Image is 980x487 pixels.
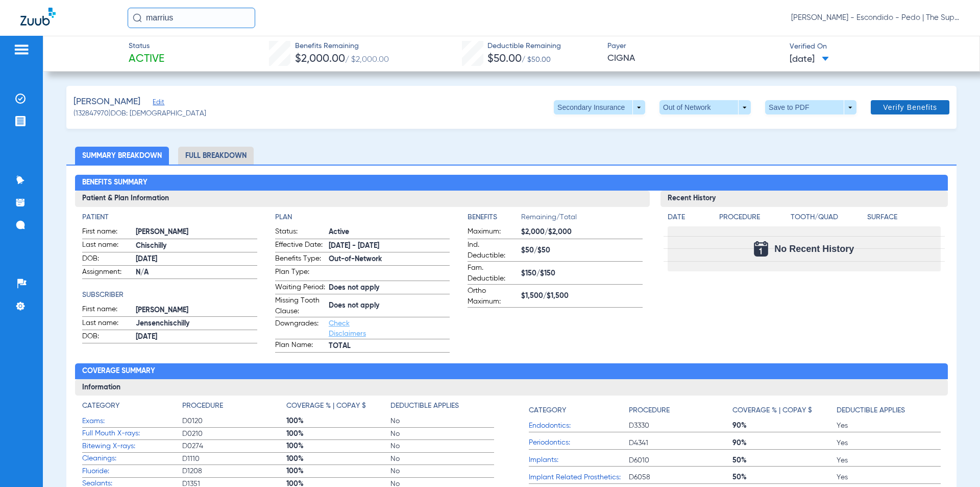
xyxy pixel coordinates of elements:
span: $50/$50 [521,245,642,256]
span: [PERSON_NAME] [73,96,140,108]
span: Jensenchischilly [136,318,257,329]
span: 50% [732,472,837,482]
span: Plan Name: [275,340,325,352]
h4: Patient [82,212,257,223]
span: Ind. Deductible: [468,240,518,261]
app-breakdown-title: Deductible Applies [837,401,941,420]
span: [PERSON_NAME] - Escondido - Pedo | The Super Dentists [791,13,960,23]
span: Maximum: [468,226,518,239]
app-breakdown-title: Benefits [468,212,521,226]
app-breakdown-title: Plan [275,212,450,223]
span: Periodontics: [529,437,629,448]
span: 100% [286,416,390,426]
span: Chischilly [136,241,257,251]
span: $50.00 [487,54,522,64]
button: Save to PDF [765,100,856,114]
span: No [390,429,495,439]
span: 100% [286,441,390,451]
span: [DATE] [790,53,829,66]
span: DOB: [82,331,132,343]
span: Exams: [82,416,182,427]
span: / $50.00 [522,56,551,63]
span: [PERSON_NAME] [136,227,257,238]
img: Calendar [754,241,768,257]
span: [DATE] - [DATE] [329,241,450,251]
span: Ortho Maximum: [468,286,518,307]
h4: Deductible Applies [837,405,905,416]
h4: Deductible Applies [390,401,459,411]
span: D6010 [629,455,733,466]
app-breakdown-title: Deductible Applies [390,401,495,415]
iframe: Chat Widget [929,438,980,487]
img: hamburger-icon [13,43,30,56]
span: Cleanings: [82,453,182,464]
img: Zuub Logo [20,8,56,26]
span: Benefits Type: [275,253,325,266]
h4: Procedure [719,212,787,223]
span: Yes [837,421,941,431]
h4: Category [529,405,566,416]
span: Implant Related Prosthetics: [529,472,629,483]
h2: Benefits Summary [75,175,947,191]
app-breakdown-title: Tooth/Quad [791,212,864,226]
span: Verify Benefits [883,103,937,111]
span: Last name: [82,240,132,252]
span: 50% [732,455,837,466]
h4: Coverage % | Copay $ [286,401,366,411]
button: Verify Benefits [871,100,949,114]
li: Full Breakdown [178,147,254,165]
h4: Subscriber [82,290,257,300]
h4: Date [668,212,710,223]
span: Last name: [82,318,132,330]
span: Remaining/Total [521,212,642,226]
span: D1110 [182,454,286,464]
span: $2,000.00 [295,54,345,64]
span: Status: [275,226,325,239]
span: First name: [82,304,132,316]
span: Fam. Deductible: [468,263,518,284]
span: D6058 [629,472,733,482]
span: DOB: [82,253,132,266]
h3: Recent History [660,191,948,207]
app-breakdown-title: Category [82,401,182,415]
span: Status [129,41,164,52]
span: D3330 [629,421,733,431]
span: D0120 [182,416,286,426]
span: Waiting Period: [275,282,325,294]
span: No Recent History [774,244,854,254]
h4: Tooth/Quad [791,212,864,223]
span: Active [129,52,164,66]
a: Check Disclaimers [329,320,366,337]
span: Missing Tooth Clause: [275,295,325,317]
app-breakdown-title: Procedure [719,212,787,226]
span: $150/$150 [521,268,642,279]
span: [DATE] [136,332,257,342]
span: TOTAL [329,341,450,352]
h4: Surface [867,212,940,223]
img: Search Icon [133,13,142,22]
span: First name: [82,226,132,239]
app-breakdown-title: Coverage % | Copay $ [286,401,390,415]
h3: Information [75,379,947,396]
app-breakdown-title: Date [668,212,710,226]
span: Assignment: [82,267,132,279]
span: Benefits Remaining [295,41,389,52]
span: D4341 [629,438,733,448]
h4: Benefits [468,212,521,223]
h4: Procedure [182,401,223,411]
span: Yes [837,455,941,466]
span: Bitewing X-rays: [82,441,182,452]
span: No [390,441,495,451]
span: No [390,466,495,476]
span: Does not apply [329,300,450,311]
span: Deductible Remaining [487,41,561,52]
input: Search for patients [128,8,255,28]
app-breakdown-title: Surface [867,212,940,226]
span: D1208 [182,466,286,476]
span: N/A [136,267,257,278]
span: 100% [286,429,390,439]
span: CIGNA [607,52,781,65]
span: $2,000/$2,000 [521,227,642,238]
